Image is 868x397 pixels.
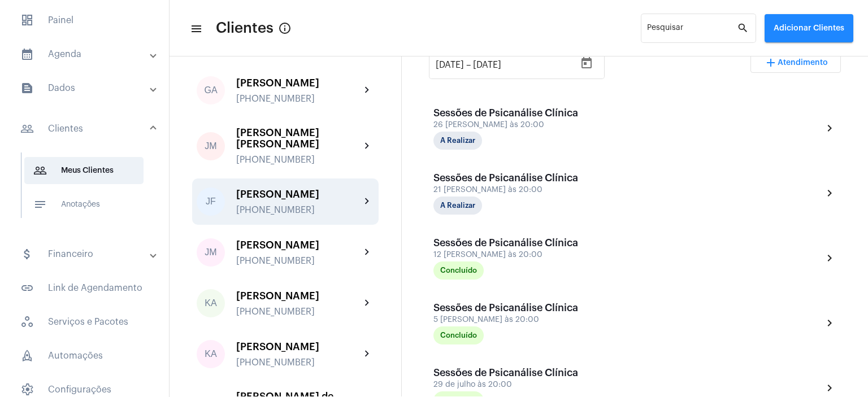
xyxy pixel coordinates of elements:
mat-icon: chevron_right [361,195,374,208]
span: Atendimento [778,59,828,67]
div: 26 [PERSON_NAME] às 20:00 [433,121,578,129]
div: KA [197,289,225,317]
div: Sessões de Psicanálise Clínica [433,172,578,184]
mat-icon: sidenav icon [33,198,47,211]
div: [PHONE_NUMBER] [236,155,361,165]
div: [PHONE_NUMBER] [236,205,361,215]
div: Sessões de Psicanálise Clínica [433,302,578,313]
div: 12 [PERSON_NAME] às 20:00 [433,251,578,259]
mat-chip: A Realizar [433,197,482,215]
mat-expansion-panel-header: sidenav iconAgenda [7,41,169,68]
div: [PERSON_NAME] [236,341,361,352]
div: 5 [PERSON_NAME] às 20:00 [433,316,578,324]
span: Link de Agendamento [11,274,158,302]
span: sidenav icon [20,383,34,396]
div: JM [197,238,225,267]
div: [PHONE_NUMBER] [236,307,361,317]
mat-expansion-panel-header: sidenav iconFinanceiro [7,241,169,268]
div: Sessões de Psicanálise Clínica [433,237,578,248]
span: sidenav icon [20,349,34,363]
mat-icon: add [764,56,778,69]
mat-icon: sidenav icon [20,247,34,261]
mat-icon: Button that displays a tooltip when focused or hovered over [278,21,292,35]
mat-icon: sidenav icon [20,81,34,95]
mat-expansion-panel-header: sidenav iconClientes [7,111,169,147]
mat-icon: sidenav icon [20,47,34,61]
mat-chip: Concluído [433,261,484,280]
span: Anotações [24,191,144,218]
mat-icon: chevron_right [823,251,836,265]
div: [PERSON_NAME] [236,239,361,251]
span: Serviços e Pacotes [11,308,158,335]
div: [PHONE_NUMBER] [236,357,361,368]
input: Data do fim [473,60,541,70]
span: sidenav icon [20,315,34,329]
mat-icon: search [737,21,750,35]
div: Sessões de Psicanálise Clínica [433,107,578,119]
div: [PHONE_NUMBER] [236,94,361,104]
button: Button that displays a tooltip when focused or hovered over [274,17,296,40]
div: [PERSON_NAME] [PERSON_NAME] [236,127,361,150]
span: – [466,60,471,70]
mat-panel-title: Dados [20,81,151,95]
mat-chip: Concluído [433,326,484,344]
mat-icon: chevron_right [823,186,836,200]
mat-icon: chevron_right [361,246,374,259]
div: [PERSON_NAME] [236,290,361,302]
input: Data de início [436,60,464,70]
button: Open calendar [575,52,598,75]
mat-icon: chevron_right [823,121,836,135]
mat-icon: chevron_right [361,139,374,153]
div: [PERSON_NAME] [236,189,361,200]
span: Automações [11,342,158,369]
mat-icon: chevron_right [823,316,836,330]
div: 29 de julho às 20:00 [433,381,578,389]
mat-icon: sidenav icon [20,281,34,295]
span: Clientes [216,19,274,37]
mat-chip: A Realizar [433,132,482,150]
mat-icon: chevron_right [361,296,374,310]
mat-icon: chevron_right [361,84,374,97]
span: Meus Clientes [24,157,144,184]
mat-icon: chevron_right [823,381,836,395]
span: Adicionar Clientes [774,24,844,32]
div: Sessões de Psicanálise Clínica [433,367,578,378]
mat-panel-title: Agenda [20,47,151,61]
span: Painel [11,7,158,34]
button: Adicionar Atendimento [750,53,841,73]
mat-icon: sidenav icon [33,164,47,177]
mat-icon: sidenav icon [190,22,201,36]
mat-panel-title: Financeiro [20,247,151,261]
input: Pesquisar [647,26,737,35]
div: JF [197,187,225,216]
mat-expansion-panel-header: sidenav iconDados [7,75,169,102]
div: sidenav iconClientes [7,147,169,234]
div: [PERSON_NAME] [236,77,361,89]
mat-icon: chevron_right [361,347,374,361]
div: GA [197,76,225,104]
div: 21 [PERSON_NAME] às 20:00 [433,186,578,194]
div: JM [197,132,225,160]
mat-panel-title: Clientes [20,122,151,136]
span: sidenav icon [20,14,34,27]
div: [PHONE_NUMBER] [236,256,361,266]
mat-icon: sidenav icon [20,122,34,136]
div: KA [197,340,225,368]
button: Adicionar Clientes [765,14,853,42]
